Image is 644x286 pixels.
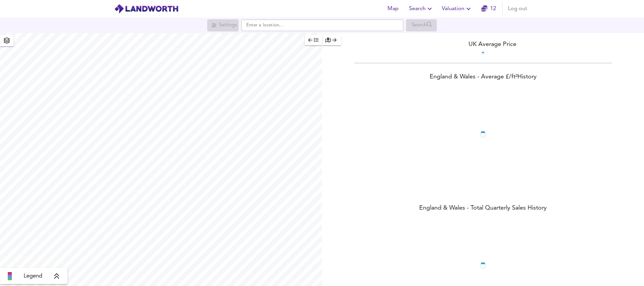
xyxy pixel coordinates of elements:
span: Legend [24,272,42,280]
button: Search [406,2,436,16]
input: Enter a location... [241,20,403,31]
a: 12 [481,4,496,14]
img: logo [114,4,179,14]
div: England & Wales - Average £/ ft² History [322,73,644,82]
span: Map [385,4,401,14]
span: Search [409,4,434,14]
button: Map [382,2,404,16]
span: Valuation [442,4,473,14]
div: Search for a location first or explore the map [207,19,239,31]
div: England & Wales - Total Quarterly Sales History [322,204,644,213]
button: Log out [505,2,530,16]
div: UK Average Price [322,40,644,49]
span: Log out [508,4,527,14]
button: 12 [478,2,500,16]
button: Valuation [439,2,475,16]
